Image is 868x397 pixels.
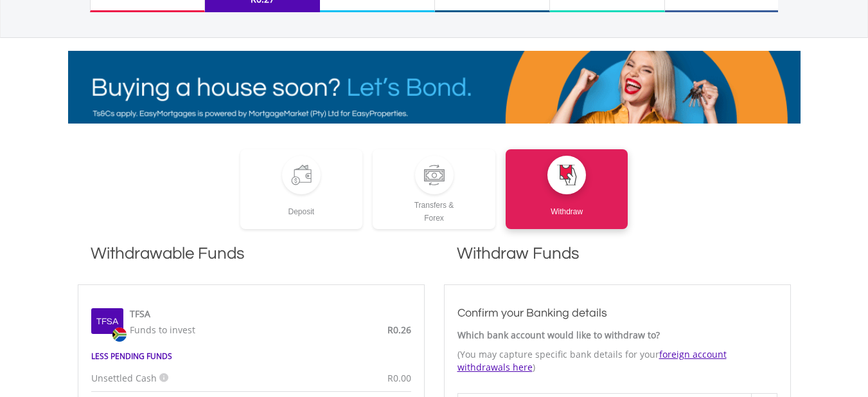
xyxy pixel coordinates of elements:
a: Transfers &Forex [373,149,495,229]
h3: Confirm your Banking details [457,304,777,322]
span: R0.00 [387,372,411,384]
div: Withdraw [506,194,628,218]
h1: Withdraw Funds [444,242,791,278]
span: R0.26 [387,324,411,336]
img: EasyMortage Promotion Banner [68,51,801,124]
strong: Which bank account would like to withdraw to? [457,329,660,341]
div: Transfers & Forex [373,194,495,225]
a: Deposit [240,149,363,229]
h1: Withdrawable Funds [78,242,425,278]
div: Deposit [240,194,363,218]
a: foreign account withdrawals here [457,348,727,373]
label: TFSA [130,308,150,320]
img: zar.png [112,328,127,342]
span: Unsettled Cash [91,372,157,384]
strong: LESS PENDING FUNDS [91,351,172,362]
span: Funds to invest [130,324,195,336]
p: (You may capture specific bank details for your ) [457,348,777,374]
label: Tfsa [96,315,118,328]
a: Withdraw [506,149,628,229]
